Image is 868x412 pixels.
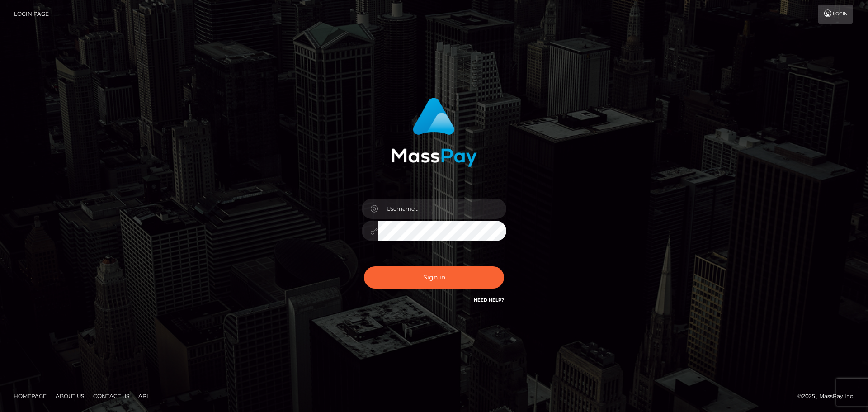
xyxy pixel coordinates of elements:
a: Need Help? [474,297,504,303]
a: Contact Us [90,389,133,403]
img: MassPay Login [391,98,477,167]
button: Sign in [364,266,504,289]
a: Login [818,5,853,24]
a: About Us [52,389,88,403]
div: © 2025 , MassPay Inc. [797,391,861,401]
a: Login Page [14,5,49,24]
a: Homepage [10,389,50,403]
input: Username... [378,199,506,219]
a: API [135,389,152,403]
